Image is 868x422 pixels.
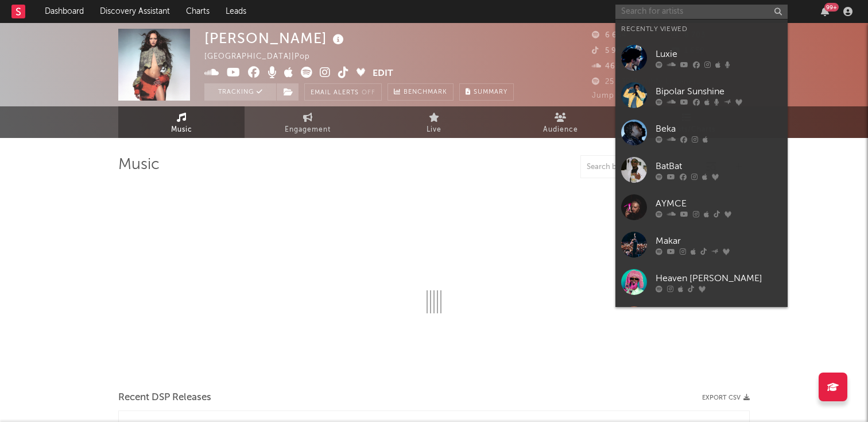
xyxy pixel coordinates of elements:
[543,123,578,137] span: Audience
[285,123,331,137] span: Engagement
[592,63,621,70] span: 469
[592,92,659,99] span: Jump Score: 43.5
[362,90,375,96] em: Off
[592,78,701,86] span: 25 639 Monthly Listeners
[615,39,788,76] a: Luxie
[702,394,750,401] button: Export CSV
[615,189,788,226] a: AYMCE
[373,67,393,81] button: Edit
[304,83,382,101] button: Email AlertsOff
[581,163,702,172] input: Search by song name or URL
[118,391,211,405] span: Recent DSP Releases
[171,123,192,137] span: Music
[656,47,782,61] div: Luxie
[615,151,788,189] a: BatBat
[497,106,623,138] a: Audience
[656,197,782,210] div: AYMCE
[404,86,447,99] span: Benchmark
[387,83,454,101] a: Benchmark
[656,122,782,136] div: Beka
[615,301,788,338] a: [PERSON_NAME]
[245,106,371,138] a: Engagement
[474,89,507,95] span: Summary
[615,263,788,301] a: Heaven [PERSON_NAME]
[615,5,788,19] input: Search for artists
[656,159,782,173] div: BatBat
[371,106,497,138] a: Live
[118,106,245,138] a: Music
[592,47,627,55] span: 5 989
[427,123,441,137] span: Live
[204,83,276,101] button: Tracking
[615,76,788,114] a: Bipolar Sunshine
[204,50,323,64] div: [GEOGRAPHIC_DATA] | Pop
[204,29,347,48] div: [PERSON_NAME]
[656,85,782,98] div: Bipolar Sunshine
[656,234,782,248] div: Makar
[615,114,788,151] a: Beka
[592,32,627,39] span: 6 654
[459,83,514,101] button: Summary
[824,3,839,11] div: 99 +
[621,22,782,36] div: Recently Viewed
[615,226,788,263] a: Makar
[821,7,829,16] button: 99+
[656,271,782,285] div: Heaven [PERSON_NAME]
